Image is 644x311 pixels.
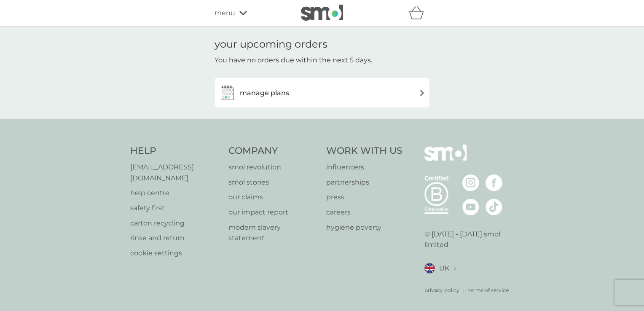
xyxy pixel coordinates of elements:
[462,174,479,191] img: visit the smol Instagram page
[130,233,220,244] a: rinse and return
[228,207,318,218] a: our impact report
[326,192,402,203] a: press
[326,222,402,233] a: hygiene poverty
[462,198,479,215] img: visit the smol Youtube page
[228,177,318,188] a: smol stories
[228,145,318,158] h4: Company
[326,145,402,158] h4: Work With Us
[130,248,220,259] a: cookie settings
[424,286,459,294] a: privacy policy
[424,263,435,273] img: UK flag
[130,145,220,158] h4: Help
[424,229,514,250] p: © [DATE] - [DATE] smol limited
[215,38,327,51] h1: your upcoming orders
[215,55,372,66] p: You have no orders due within the next 5 days.
[228,162,318,173] a: smol revolution
[486,198,502,215] img: visit the smol Tiktok page
[228,192,318,203] a: our claims
[130,188,220,198] a: help centre
[468,286,509,294] a: terms of service
[301,5,343,21] img: smol
[424,145,467,173] img: smol
[453,266,456,271] img: select a new location
[419,90,425,96] img: arrow right
[130,218,220,229] a: carton recycling
[130,162,220,183] a: [EMAIL_ADDRESS][DOMAIN_NAME]
[486,174,502,191] img: visit the smol Facebook page
[439,263,449,274] span: UK
[326,177,402,188] a: partnerships
[240,88,289,99] h3: manage plans
[326,162,402,173] a: influencers
[228,222,318,244] a: modern slavery statement
[130,203,220,214] a: safety first
[408,5,429,21] div: basket
[326,207,402,218] a: careers
[215,8,235,19] span: menu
